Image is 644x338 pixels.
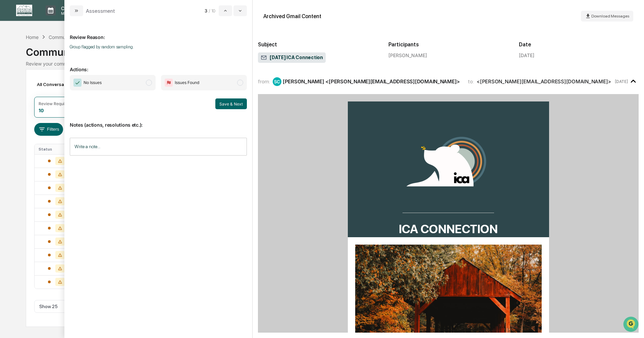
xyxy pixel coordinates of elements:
[47,166,81,172] a: Powered byPylon
[86,8,115,14] div: Assessment
[30,51,110,58] div: Start new chat
[49,138,54,143] div: 🗄️
[283,78,460,85] div: [PERSON_NAME] <[PERSON_NAME][EMAIL_ADDRESS][DOMAIN_NAME]>
[46,135,86,147] a: 🗄️Attestations
[4,135,46,147] a: 🖐️Preclearance
[477,78,611,85] div: <[PERSON_NAME][EMAIL_ADDRESS][DOMAIN_NAME]>
[263,13,321,19] div: Archived Gmail Content
[39,108,44,113] div: 10
[13,137,43,144] span: Preclearance
[104,73,122,81] button: See all
[388,41,508,48] h2: Participants
[7,103,17,114] img: Jack Rasmussen
[56,11,90,16] p: Manage Tasks
[55,137,83,144] span: Attestations
[468,78,474,85] span: to:
[258,41,378,48] h2: Subject
[7,151,12,156] div: 🔎
[165,79,173,87] img: Flag
[67,167,81,172] span: Pylon
[13,92,19,97] img: 1746055101610-c473b297-6a78-478c-a979-82029cc54cd1
[39,101,71,106] div: Review Required
[14,51,26,64] img: 8933085812038_c878075ebb4cc5468115_72.jpg
[407,120,490,204] img: ICA Full Logo_Reversed -1
[56,91,58,97] span: •
[7,51,19,64] img: 1746055101610-c473b297-6a78-478c-a979-82029cc54cd1
[519,41,639,48] h2: Date
[73,79,82,87] img: Checkmark
[16,5,32,16] img: logo
[70,114,247,128] p: Notes (actions, resolutions etc.):
[13,110,19,115] img: 1746055101610-c473b297-6a78-478c-a979-82029cc54cd1
[26,34,39,40] div: Home
[34,123,63,136] button: Filters
[114,53,122,61] button: Start new chat
[26,61,618,67] div: Review your communication records across channels
[35,144,78,154] th: Status
[209,8,217,13] span: / 10
[30,58,92,64] div: We're available if you need us!
[205,8,207,13] span: 3
[7,75,45,80] div: Past conversations
[21,110,54,115] span: [PERSON_NAME]
[21,91,54,97] span: [PERSON_NAME]
[59,91,73,97] span: [DATE]
[13,150,42,157] span: Data Lookup
[519,52,534,58] div: [DATE]
[215,98,247,109] button: Save & Next
[7,14,122,25] p: How can we help?
[70,58,247,72] p: Actions:
[34,79,85,90] div: All Conversations
[261,54,323,61] span: [DATE] ICA Connection
[56,110,58,115] span: •
[26,41,618,58] div: Communications Archive
[623,316,641,334] iframe: Open customer support
[175,79,199,86] span: Issues Found
[7,85,17,96] img: Jack Rasmussen
[70,26,247,40] p: Review Reason:
[388,52,508,58] div: [PERSON_NAME]
[615,79,628,84] time: Monday, October 6, 2025 at 11:32:48 PM
[581,11,633,22] button: Download Messages
[258,78,270,85] span: from:
[7,138,12,143] div: 🖐️
[70,44,247,49] p: Group flagged by random sampling.
[4,147,45,160] a: 🔎Data Lookup
[49,34,103,40] div: Communications Archive
[84,79,102,86] span: No Issues
[59,110,73,115] span: [DATE]
[56,5,90,11] p: Calendar
[273,77,281,86] div: SC
[399,222,498,236] span: ICA CONNECTION
[591,14,629,18] span: Download Messages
